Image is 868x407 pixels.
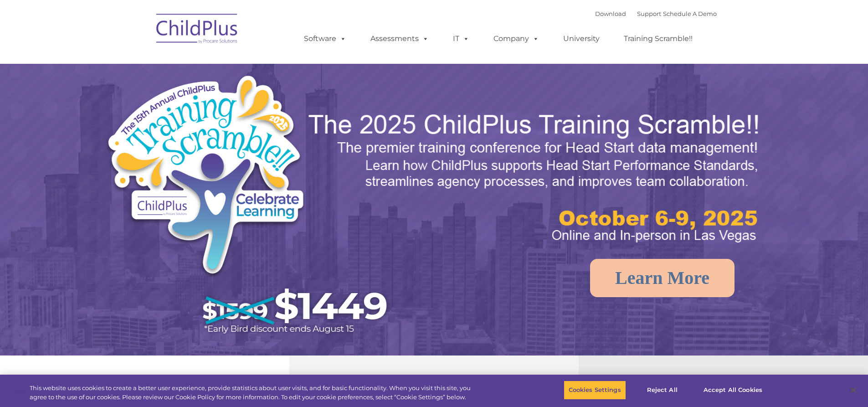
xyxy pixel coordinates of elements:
div: This website uses cookies to create a better user experience, provide statistics about user visit... [30,384,478,402]
a: Support [637,10,661,17]
button: Close [843,380,863,400]
a: Download [595,10,626,17]
button: Cookies Settings [564,381,626,400]
a: Training Scramble!! [615,30,702,48]
a: IT [444,30,478,48]
a: Schedule A Demo [663,10,717,17]
button: Accept All Cookies [699,381,767,400]
font: | [595,10,717,17]
a: Company [484,30,548,48]
a: Learn More [590,259,734,297]
a: Software [295,30,355,48]
img: ChildPlus by Procare Solutions [152,7,243,53]
a: University [554,30,609,48]
button: Reject All [634,381,691,400]
a: Assessments [361,30,438,48]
